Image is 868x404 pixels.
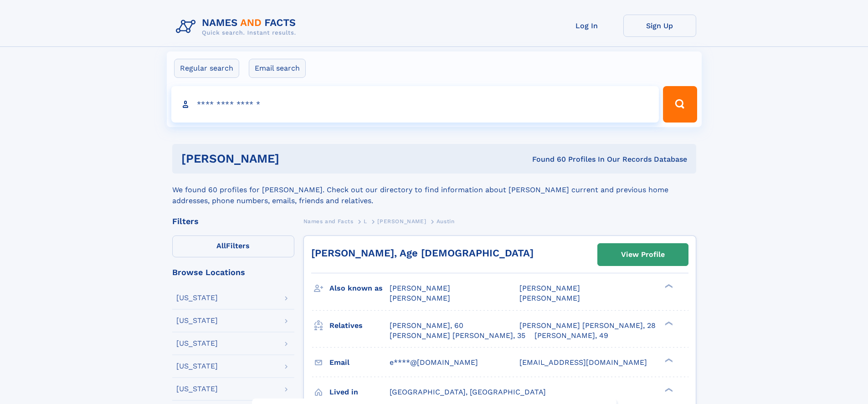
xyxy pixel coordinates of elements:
span: [PERSON_NAME] [519,284,580,292]
div: We found 60 profiles for [PERSON_NAME]. Check out our directory to find information about [PERSON... [172,174,696,206]
span: [PERSON_NAME] [390,284,450,292]
div: View Profile [621,244,665,265]
a: Log In [550,15,623,37]
h1: [PERSON_NAME] [181,153,406,164]
input: search input [171,86,659,123]
a: [PERSON_NAME] [PERSON_NAME], 28 [519,321,656,331]
div: [US_STATE] [176,294,218,302]
a: Sign Up [623,15,696,37]
div: ❯ [663,357,673,363]
label: Email search [249,59,306,78]
div: [US_STATE] [176,385,218,393]
a: L [364,215,367,227]
div: ❯ [663,283,673,289]
span: All [216,241,226,250]
div: Filters [172,217,294,225]
a: Names and Facts [303,215,354,227]
label: Filters [172,235,294,257]
div: ❯ [663,387,673,393]
a: View Profile [598,244,688,266]
span: [PERSON_NAME] [377,218,426,225]
a: [PERSON_NAME] [PERSON_NAME], 35 [390,331,525,341]
span: [PERSON_NAME] [519,294,580,302]
a: [PERSON_NAME], 60 [390,321,463,331]
a: [PERSON_NAME], Age [DEMOGRAPHIC_DATA] [311,247,534,259]
h3: Lived in [329,384,390,400]
h3: Email [329,355,390,370]
label: Regular search [174,59,239,78]
div: Found 60 Profiles In Our Records Database [406,154,687,164]
div: ❯ [663,320,673,326]
a: [PERSON_NAME] [377,215,426,227]
a: [PERSON_NAME], 49 [534,331,608,341]
div: Browse Locations [172,268,294,276]
div: [US_STATE] [176,363,218,370]
div: [US_STATE] [176,340,218,347]
h3: Also known as [329,281,390,296]
span: [EMAIL_ADDRESS][DOMAIN_NAME] [519,358,647,367]
span: [PERSON_NAME] [390,294,450,302]
div: [US_STATE] [176,317,218,324]
span: [GEOGRAPHIC_DATA], [GEOGRAPHIC_DATA] [390,388,546,396]
img: Logo Names and Facts [172,15,303,39]
h3: Relatives [329,318,390,333]
span: Austin [437,218,455,225]
span: L [364,218,367,225]
button: Search Button [663,86,697,123]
